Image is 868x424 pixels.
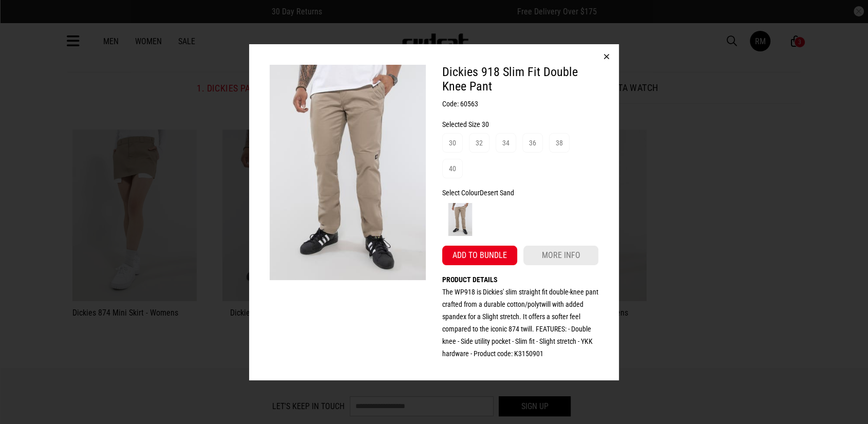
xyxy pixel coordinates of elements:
h4: Product details [442,273,598,286]
img: Desert Sand [444,203,477,236]
div: 34 [502,137,510,149]
h2: Dickies 918 Slim Fit Double Knee Pant [442,65,598,94]
div: Select Colour [442,187,598,199]
div: 30 [449,137,456,149]
a: More info [523,246,598,265]
div: 38 [556,137,563,149]
div: Selected Size [442,118,598,131]
div: 32 [476,137,483,149]
button: Add to bundle [442,246,517,265]
p: The WP918 is Dickies' slim straight fit double-knee pant crafted from a durable cotton/polytwill ... [442,286,598,360]
div: 36 [529,137,536,149]
span: 30 [482,120,489,128]
span: Desert Sand [480,189,514,197]
div: 40 [449,162,456,175]
h3: Code: 60563 [442,98,598,110]
img: Dickies 918 Slim Fit Double Knee Pant in Beige [270,65,426,281]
